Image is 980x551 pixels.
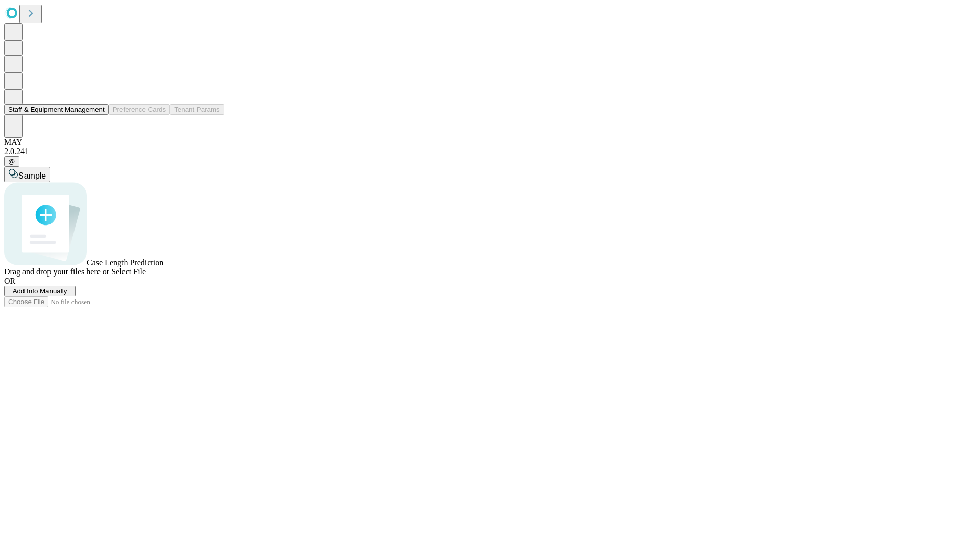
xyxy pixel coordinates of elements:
span: @ [8,158,15,165]
span: Select File [111,267,146,276]
span: Drag and drop your files here or [4,267,109,276]
div: MAY [4,138,976,147]
button: Preference Cards [109,104,170,115]
span: Sample [18,171,46,180]
button: Sample [4,167,50,182]
div: 2.0.241 [4,147,976,156]
button: Add Info Manually [4,286,76,296]
span: Case Length Prediction [87,258,163,267]
button: Staff & Equipment Management [4,104,109,115]
button: @ [4,156,19,167]
span: OR [4,277,15,285]
button: Tenant Params [170,104,224,115]
span: Add Info Manually [13,287,67,295]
